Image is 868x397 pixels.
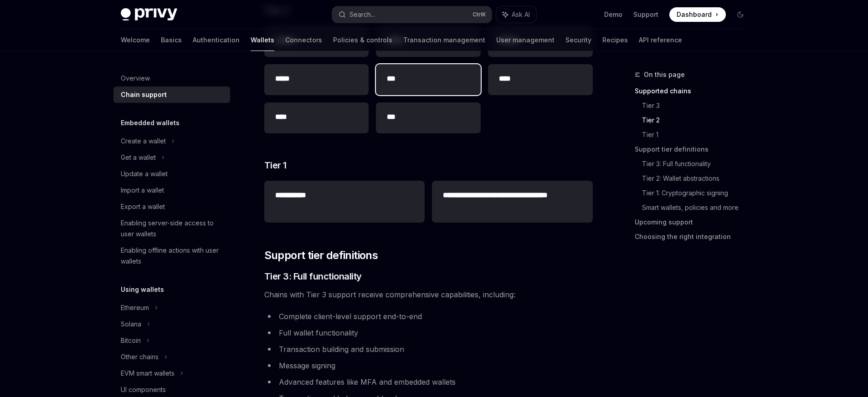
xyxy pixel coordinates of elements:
[113,182,230,198] a: Import a wallet
[635,229,755,244] a: Choosing the right integration
[565,29,591,51] a: Security
[264,310,593,323] li: Complete client-level support end-to-end
[602,29,628,51] a: Recipes
[635,215,755,229] a: Upcoming support
[121,117,180,128] h5: Embedded wallets
[113,87,230,103] a: Chain support
[264,376,593,388] li: Advanced features like MFA and embedded wallets
[113,166,230,182] a: Update a wallet
[333,29,392,51] a: Policies & controls
[644,69,685,80] span: On this page
[677,10,712,19] span: Dashboard
[264,159,287,172] span: Tier 1
[113,70,230,87] a: Overview
[264,288,593,301] span: Chains with Tier 3 support receive comprehensive capabilities, including:
[639,29,682,51] a: API reference
[642,157,755,171] a: Tier 3: Full functionality
[642,171,755,186] a: Tier 2: Wallet abstractions
[121,89,167,100] div: Chain support
[161,29,182,51] a: Basics
[121,185,164,196] div: Import a wallet
[604,10,622,19] a: Demo
[121,152,156,163] div: Get a wallet
[496,29,555,51] a: User management
[193,29,240,51] a: Authentication
[512,10,530,19] span: Ask AI
[121,319,141,330] div: Solana
[473,11,486,18] span: Ctrl K
[264,359,593,372] li: Message signing
[121,302,149,313] div: Ethereum
[264,248,378,263] span: Support tier definitions
[121,136,166,147] div: Create a wallet
[642,186,755,200] a: Tier 1: Cryptographic signing
[113,215,230,242] a: Enabling server-side access to user wallets
[121,73,150,84] div: Overview
[285,29,322,51] a: Connectors
[264,326,593,339] li: Full wallet functionality
[633,10,658,19] a: Support
[121,284,164,295] h5: Using wallets
[113,198,230,215] a: Export a wallet
[264,343,593,356] li: Transaction building and submission
[113,242,230,270] a: Enabling offline actions with user wallets
[121,218,225,239] div: Enabling server-side access to user wallets
[496,6,536,23] button: Ask AI
[642,113,755,127] a: Tier 2
[642,127,755,142] a: Tier 1
[733,7,748,22] button: Toggle dark mode
[332,6,492,23] button: Search...CtrlK
[669,7,726,22] a: Dashboard
[121,384,166,395] div: UI components
[121,351,159,362] div: Other chains
[121,368,175,379] div: EVM smart wallets
[403,29,485,51] a: Transaction management
[349,9,375,20] div: Search...
[121,245,225,267] div: Enabling offline actions with user wallets
[121,335,141,346] div: Bitcoin
[635,84,755,98] a: Supported chains
[121,8,177,21] img: dark logo
[251,29,274,51] a: Wallets
[121,29,150,51] a: Welcome
[642,98,755,113] a: Tier 3
[642,200,755,215] a: Smart wallets, policies and more
[635,142,755,157] a: Support tier definitions
[264,270,362,283] span: Tier 3: Full functionality
[121,201,165,212] div: Export a wallet
[121,168,168,179] div: Update a wallet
